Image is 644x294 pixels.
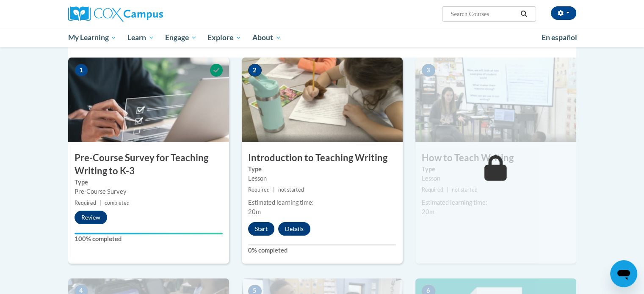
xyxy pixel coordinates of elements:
button: Account Settings [551,6,576,20]
span: | [100,200,101,206]
img: Course Image [242,58,403,142]
span: En español [542,33,577,42]
div: Estimated learning time: [248,198,396,207]
h3: Pre-Course Survey for Teaching Writing to K-3 [68,151,229,178]
img: Course Image [415,58,576,142]
span: 1 [75,64,88,77]
button: Start [248,222,274,236]
span: 20m [422,208,434,215]
div: Your progress [75,233,223,234]
label: Type [75,178,223,187]
a: Cox Campus [68,6,229,22]
span: 20m [248,208,261,215]
span: Required [248,187,270,193]
h3: Introduction to Teaching Writing [242,151,403,165]
span: Explore [207,33,241,43]
span: completed [105,200,130,206]
span: not started [452,187,478,193]
span: About [252,33,281,43]
iframe: Button to launch messaging window [610,260,637,287]
span: Required [422,187,443,193]
img: Course Image [68,58,229,142]
a: Learn [122,28,160,47]
div: Lesson [422,174,570,183]
button: Search [517,9,530,19]
span: | [447,187,448,193]
label: 0% completed [248,246,396,255]
a: Engage [160,28,202,47]
h3: How to Teach Writing [415,151,576,165]
span: Learn [127,33,154,43]
input: Search Courses [450,9,517,19]
label: Type [422,165,570,174]
span: Engage [165,33,197,43]
a: En español [536,29,583,47]
a: My Learning [63,28,122,47]
button: Details [278,222,310,236]
a: Explore [202,28,247,47]
div: Estimated learning time: [422,198,570,207]
span: Required [75,200,96,206]
button: Review [75,211,107,224]
span: not started [278,187,304,193]
div: Main menu [55,28,589,47]
span: 2 [248,64,262,77]
div: Pre-Course Survey [75,187,223,196]
div: Lesson [248,174,396,183]
img: Cox Campus [68,6,163,22]
label: 100% completed [75,234,223,244]
span: 3 [422,64,435,77]
span: My Learning [68,33,116,43]
span: | [273,187,275,193]
label: Type [248,165,396,174]
a: About [247,28,287,47]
